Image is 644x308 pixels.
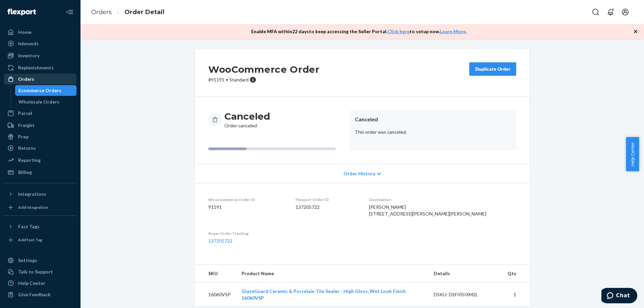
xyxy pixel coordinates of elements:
[18,145,36,151] div: Returns
[18,40,39,47] div: Inbounds
[208,197,285,202] dt: Woocommerce Order ID
[251,28,467,35] p: Enable MFA within 22 days to keep accessing the Seller Portal. to setup now. .
[18,169,32,176] div: Billing
[469,62,516,76] button: Duplicate Order
[387,28,410,34] a: Click here
[4,289,76,300] button: Give Feedback
[4,155,76,166] a: Reporting
[15,85,77,96] a: Ecommerce Orders
[195,265,236,283] th: SKU
[601,288,637,305] iframe: Opens a widget where you can chat to one of our agents
[18,122,35,129] div: Freight
[4,255,76,266] a: Settings
[18,237,42,243] div: Add Fast Tag
[4,120,76,131] a: Freight
[4,278,76,289] a: Help Center
[4,74,76,84] a: Orders
[18,87,61,94] div: Ecommerce Orders
[241,288,406,301] a: GlazeGuard Ceramic & Porcelain Tile Sealer - High Gloss, Wet Look Finish 16060VSP
[4,108,76,119] a: Parcel
[208,231,285,236] dt: Buyer Order Tracking
[4,235,76,245] a: Add Fast Tag
[589,5,602,19] button: Open Search Box
[4,27,76,38] a: Home
[18,204,48,210] div: Add Integration
[4,131,76,142] a: Prep
[4,221,76,232] button: Fast Tags
[626,137,639,171] button: Help Center
[502,283,530,307] td: 1
[296,204,359,210] dd: 137205722
[434,291,497,298] div: DSKU: DSFI05IXM2L
[229,77,249,82] span: Standard
[208,238,232,244] a: 137205722
[428,265,502,283] th: Details
[4,62,76,73] a: Replenishments
[208,62,320,76] h2: WooCommerce Order
[4,266,76,277] button: Talk to Support
[86,2,170,22] ol: breadcrumbs
[224,110,270,122] h3: Canceled
[18,257,37,264] div: Settings
[502,265,530,283] th: Qty
[296,197,359,202] dt: Flexport Order ID
[18,76,34,82] div: Orders
[236,265,428,283] th: Product Name
[619,5,632,19] button: Open account menu
[4,189,76,199] button: Integrations
[18,52,40,59] div: Inventory
[4,50,76,61] a: Inventory
[18,157,41,164] div: Reporting
[18,191,46,197] div: Integrations
[224,110,270,129] div: Order canceled
[475,66,511,72] div: Duplicate Order
[18,268,53,275] div: Talk to Support
[355,129,511,135] p: This order was canceled.
[124,8,164,16] a: Order Detail
[355,116,511,123] header: Canceled
[195,283,236,307] td: 16060VSP
[18,133,29,140] div: Prep
[15,97,77,107] a: Wholesale Orders
[369,197,516,202] dt: Destination
[4,167,76,178] a: Billing
[91,8,112,16] a: Orders
[18,280,45,287] div: Help Center
[208,76,320,83] p: # 91191
[226,77,228,82] span: •
[63,5,76,19] button: Close Navigation
[18,110,32,117] div: Parcel
[7,9,36,15] img: Flexport logo
[343,170,375,177] span: Order History
[440,28,466,34] a: Learn More
[604,5,617,19] button: Open notifications
[4,202,76,213] a: Add Integration
[18,29,32,36] div: Home
[18,291,51,298] div: Give Feedback
[18,99,59,105] div: Wholesale Orders
[18,64,54,71] div: Replenishments
[4,38,76,49] a: Inbounds
[18,223,40,230] div: Fast Tags
[208,204,285,210] dd: 91191
[4,143,76,153] a: Returns
[369,204,486,217] span: [PERSON_NAME] [STREET_ADDRESS][PERSON_NAME][PERSON_NAME]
